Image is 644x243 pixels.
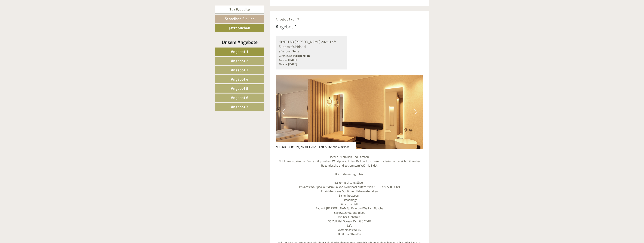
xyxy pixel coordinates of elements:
span: Angebot 3 [231,67,248,73]
span: Angebot 6 [231,95,248,100]
button: Previous [282,107,286,117]
span: Angebot 5 [231,85,248,91]
span: Angebot 7 [231,104,248,110]
b: 1x [279,39,283,45]
span: Angebot 2 [231,58,248,64]
span: Angebot 1 von 7 [276,17,299,22]
button: Next [413,107,417,117]
span: Angebot 1 [231,49,248,54]
div: NEU AB [PERSON_NAME] 2025! Loft Suite mit Whirlpool [276,142,356,149]
img: image [276,75,424,149]
div: Guten Tag, wie können wir Ihnen helfen? [3,10,60,22]
b: Suite [292,49,299,54]
small: Anreise: [279,58,287,62]
div: [GEOGRAPHIC_DATA] [6,11,58,14]
small: 17:47 [6,18,58,21]
small: 3 Personen: [279,50,292,53]
div: [DATE] [67,3,81,9]
a: Schreiben Sie uns [215,15,264,23]
b: [DATE] [288,62,297,66]
div: Unsere Angebote [215,39,264,46]
b: [DATE] [288,58,297,62]
button: Senden [124,97,148,106]
span: Angebot 4 [231,76,248,82]
small: Abreise: [279,62,287,66]
div: NEU AB [PERSON_NAME] 2025! Loft Suite mit Whirlpool [279,39,344,49]
a: Zur Website [215,6,264,14]
b: Halbpension [293,53,310,58]
div: Angebot 1 [276,23,297,30]
a: Jetzt buchen [215,24,264,32]
small: Verpflegung: [279,54,293,58]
